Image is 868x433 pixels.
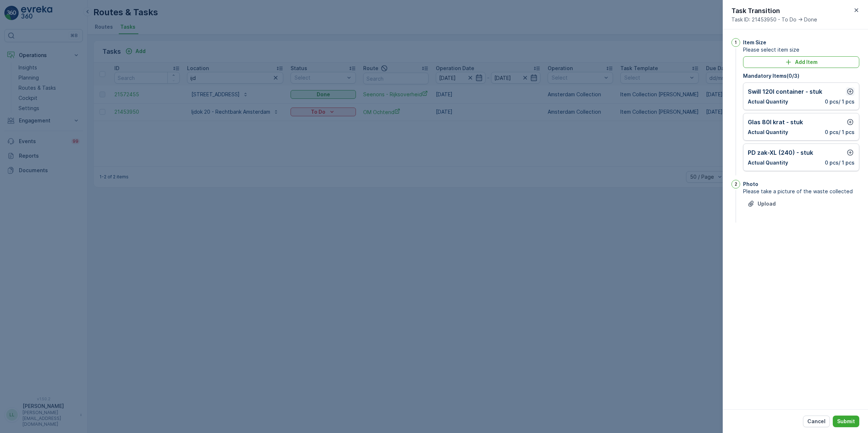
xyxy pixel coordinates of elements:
button: Add Item [743,56,859,68]
p: 0 pcs / 1 pcs [825,129,855,136]
p: Upload [758,200,776,207]
p: Actual Quantity [748,129,788,136]
p: 0 pcs / 1 pcs [825,98,855,105]
p: Add Item [795,58,818,66]
button: Cancel [803,416,830,427]
p: Item Size [743,39,766,46]
button: Submit [833,416,859,427]
p: Task Transition [731,6,817,16]
p: Actual Quantity [748,98,788,105]
p: Submit [837,418,855,425]
p: Swill 120l container - stuk [748,87,822,96]
p: Glas 80l krat - stuk [748,118,803,126]
p: Photo [743,181,758,188]
p: Actual Quantity [748,159,788,166]
p: Cancel [807,418,826,425]
button: Upload File [743,198,780,210]
div: 2 [731,180,740,189]
span: Task ID: 21453950 - To Do -> Done [731,16,817,23]
p: Mandatory Items ( 0 / 3 ) [743,72,859,80]
span: Please select item size [743,46,859,53]
p: 0 pcs / 1 pcs [825,159,855,166]
p: PD zak-XL (240) - stuk [748,148,813,157]
span: Please take a picture of the waste collected [743,188,859,195]
div: 1 [731,38,740,47]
